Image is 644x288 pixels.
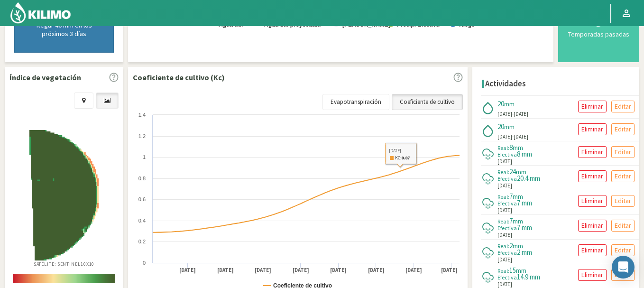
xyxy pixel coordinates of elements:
span: [DATE] [497,231,512,239]
p: Eliminar [581,245,603,256]
button: Editar [611,146,635,158]
text: [DATE] [293,267,309,274]
p: Editar [615,147,631,158]
span: Efectiva [497,249,517,256]
span: 20 [497,122,504,131]
p: Satélite: Sentinel [34,260,95,268]
span: mm [513,217,523,225]
button: Eliminar [578,244,607,256]
p: Eliminar [581,269,603,280]
text: 0 [143,260,146,266]
p: Eliminar [581,124,603,135]
span: Efectiva [497,224,517,232]
span: 24 [509,167,516,176]
text: [DATE] [179,267,196,274]
text: [DATE] [368,267,385,274]
h4: Actividades [485,79,526,88]
img: 9fbe8e76-789a-4902-be02-51fb6ff6c096_-_sentinel_-_2025-09-12.png [29,130,99,260]
span: Efectiva [497,151,517,158]
text: 0.4 [138,218,146,223]
text: 1 [143,154,146,160]
span: 7 mm [517,223,532,232]
span: 20.4 mm [517,174,540,183]
span: [DATE] [514,111,528,117]
button: Eliminar [578,123,607,135]
span: Real: [497,168,509,176]
span: Real: [497,144,509,151]
span: [DATE] [497,110,512,118]
span: mm [504,122,515,131]
p: Regar 40 mm en los próximos 3 días [24,21,104,38]
text: 1.4 [138,112,146,118]
p: Editar [615,101,631,112]
span: [DATE] [497,256,512,264]
text: 1.2 [138,133,146,139]
span: Efectiva [497,200,517,207]
button: Editar [611,195,635,207]
span: mm [516,167,526,176]
span: Real: [497,267,509,274]
span: 10X10 [81,261,95,267]
div: Open Intercom Messenger [612,256,635,279]
p: Editar [615,220,631,231]
span: 8 [509,143,513,152]
p: Coeficiente de cultivo (Kc) [133,72,225,83]
p: Eliminar [581,101,603,112]
button: Editar [611,123,635,135]
span: mm [516,266,526,275]
a: Coeficiente de cultivo [392,94,463,110]
text: [DATE] [405,267,422,274]
button: Eliminar [578,146,607,158]
button: Editar [611,220,635,232]
span: [DATE] [497,133,512,141]
span: 7 mm [517,198,532,207]
button: Eliminar [578,220,607,232]
span: Real: [497,242,509,250]
button: Editar [611,170,635,182]
span: Efectiva [497,274,517,281]
p: Editar [615,195,631,206]
text: [DATE] [330,267,347,274]
div: Temporadas pasadas [566,31,632,37]
span: 20 [497,99,504,108]
text: [DATE] [441,267,458,274]
span: 2 [509,241,513,250]
a: Evapotranspiración [322,94,389,110]
span: 2 mm [517,248,532,257]
button: Eliminar [578,170,607,182]
p: Editar [615,245,631,256]
span: Real: [497,193,509,200]
button: Editar [611,244,635,256]
p: Editar [615,124,631,135]
button: Editar [611,269,635,281]
button: Eliminar [578,101,607,112]
text: [DATE] [217,267,234,274]
span: mm [513,143,523,152]
text: [DATE] [255,267,271,274]
span: 7 [509,192,513,201]
span: 8 mm [517,149,532,158]
p: Eliminar [581,220,603,231]
img: Kilimo [9,1,72,24]
span: - [512,133,514,140]
p: Eliminar [581,147,603,158]
button: Eliminar [578,269,607,281]
button: Editar [611,101,635,112]
text: 0.2 [138,239,146,244]
p: Eliminar [581,195,603,206]
p: Índice de vegetación [9,72,81,83]
span: 7 [509,216,513,225]
span: [DATE] [497,182,512,190]
img: scale [13,274,115,283]
span: mm [504,100,515,108]
span: [DATE] [497,206,512,214]
text: 0.8 [138,176,146,181]
span: mm [513,242,523,250]
span: mm [513,192,523,201]
span: Real: [497,218,509,225]
p: Eliminar [581,171,603,182]
button: Eliminar [578,195,607,207]
text: 0.6 [138,196,146,202]
span: - [512,111,514,117]
span: Efectiva [497,175,517,182]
